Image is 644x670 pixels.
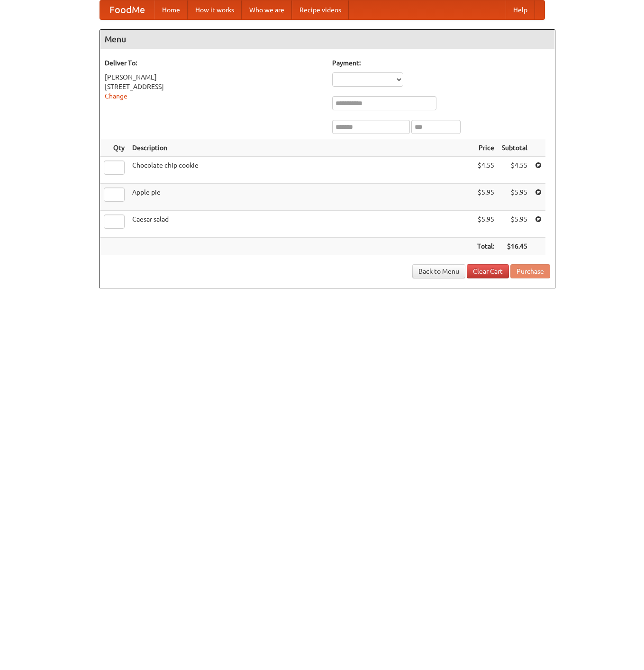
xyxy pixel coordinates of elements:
[467,264,509,278] a: Clear Cart
[498,184,531,211] td: $5.95
[100,30,555,49] h4: Menu
[128,184,473,211] td: Apple pie
[498,139,531,157] th: Subtotal
[473,157,498,184] td: $4.55
[498,238,531,255] th: $16.45
[154,0,188,19] a: Home
[332,58,550,68] h5: Payment:
[100,0,154,19] a: FoodMe
[498,157,531,184] td: $4.55
[498,211,531,238] td: $5.95
[473,211,498,238] td: $5.95
[292,0,349,19] a: Recipe videos
[128,211,473,238] td: Caesar salad
[105,72,323,82] div: [PERSON_NAME]
[412,264,465,278] a: Back to Menu
[105,82,323,91] div: [STREET_ADDRESS]
[188,0,242,19] a: How it works
[242,0,292,19] a: Who we are
[105,58,323,68] h5: Deliver To:
[128,139,473,157] th: Description
[510,264,550,278] button: Purchase
[128,157,473,184] td: Chocolate chip cookie
[473,139,498,157] th: Price
[473,238,498,255] th: Total:
[100,139,128,157] th: Qty
[105,92,127,100] a: Change
[506,0,535,19] a: Help
[473,184,498,211] td: $5.95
